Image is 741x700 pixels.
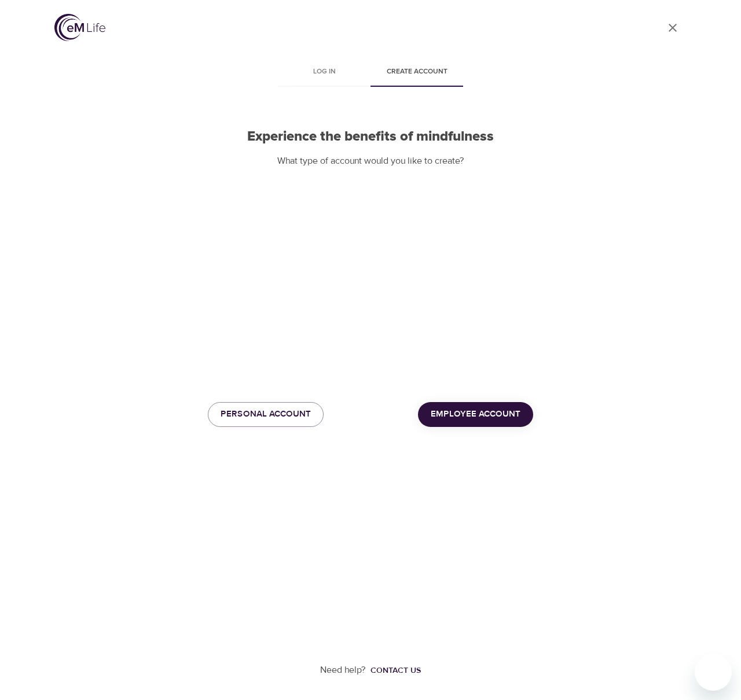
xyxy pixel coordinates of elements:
a: close [659,14,687,42]
p: What type of account would you like to create? [168,154,573,168]
span: Create account [377,66,456,78]
span: Log in [285,66,364,78]
a: Contact us [366,665,421,676]
p: Need help? [320,664,366,677]
h2: Experience the benefits of mindfulness [168,128,573,145]
button: Personal Account [208,402,324,426]
button: Employee Account [418,402,533,426]
img: logo [54,14,105,41]
span: Employee Account [431,407,520,422]
span: Personal Account [221,407,311,422]
iframe: Button to launch messaging window [695,654,732,691]
div: Contact us [370,665,421,676]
